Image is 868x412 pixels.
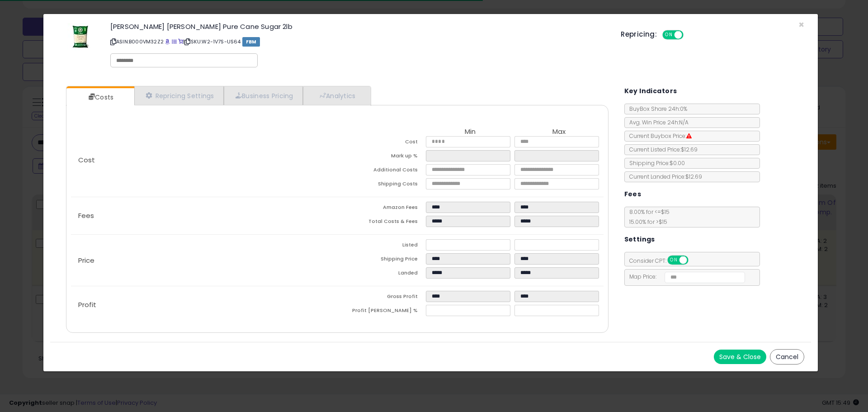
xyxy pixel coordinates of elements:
td: Additional Costs [337,164,426,178]
th: Min [426,128,514,136]
h5: Settings [624,234,655,245]
h5: Fees [624,189,642,200]
i: Suppressed Buy Box [686,133,692,139]
td: Total Costs & Fees [337,216,426,230]
span: FBM [242,37,260,47]
button: Save & Close [714,350,766,364]
span: Current Buybox Price: [625,132,692,140]
td: Landed [337,267,426,281]
a: All offer listings [172,38,177,45]
td: Profit [PERSON_NAME] % [337,305,426,319]
a: Business Pricing [224,86,303,105]
a: Analytics [303,86,370,105]
p: Cost [71,156,337,164]
img: 41-w-mnh0gL._SL60_.jpg [67,23,94,50]
p: ASIN: B000VM32Z2 | SKU: W2-1V7S-US64 [110,34,607,49]
span: Current Listed Price: $12.69 [625,146,698,153]
button: Cancel [770,349,804,365]
span: 8.00 % for <= $15 [625,208,670,226]
span: Current Landed Price: $12.69 [625,173,702,180]
span: ON [668,256,679,264]
td: Amazon Fees [337,202,426,216]
td: Gross Profit [337,291,426,305]
span: 15.00 % for > $15 [625,218,667,226]
span: Shipping Price: $0.00 [625,159,685,167]
span: OFF [682,31,697,39]
span: Avg. Win Price 24h: N/A [625,118,689,126]
td: Listed [337,239,426,253]
span: Consider CPT: [625,257,700,265]
span: × [798,18,804,31]
h3: [PERSON_NAME] [PERSON_NAME] Pure Cane Sugar 2lb [110,23,607,30]
a: Costs [66,88,133,106]
td: Mark up % [337,150,426,164]
span: ON [663,31,675,39]
span: BuyBox Share 24h: 0% [625,105,687,113]
a: Repricing Settings [134,86,224,105]
h5: Key Indicators [624,85,677,97]
td: Shipping Costs [337,178,426,192]
span: OFF [687,256,701,264]
h5: Repricing: [621,31,657,38]
th: Max [514,128,603,136]
td: Cost [337,136,426,150]
p: Price [71,257,337,264]
span: Map Price: [625,273,745,280]
a: BuyBox page [165,38,170,45]
p: Profit [71,301,337,308]
a: Your listing only [178,38,183,45]
td: Shipping Price [337,253,426,267]
p: Fees [71,212,337,219]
